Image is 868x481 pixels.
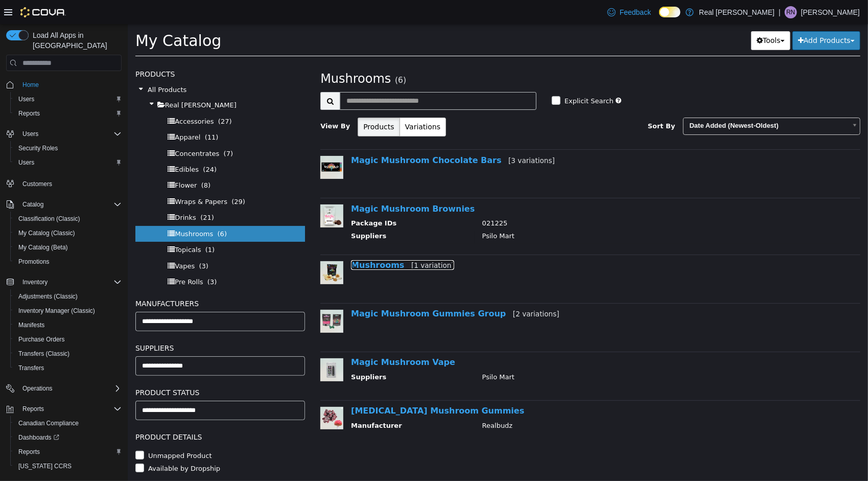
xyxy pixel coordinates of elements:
small: (6) [267,52,278,61]
span: Dashboards [18,433,59,442]
span: My Catalog [8,8,93,26]
button: Users [18,128,42,140]
h5: Products [8,44,177,56]
span: Users [14,156,122,169]
button: Reports [18,403,48,415]
span: My Catalog (Classic) [14,227,122,239]
span: Security Roles [18,144,58,152]
span: All Products [20,62,59,70]
a: Canadian Compliance [14,417,83,429]
button: Manifests [10,318,126,332]
span: (29) [104,174,118,181]
th: Suppliers [223,207,347,220]
span: Vapes [47,238,67,246]
span: Adjustments (Classic) [18,292,78,301]
span: (8) [74,157,83,165]
button: My Catalog (Beta) [10,240,126,255]
span: RN [786,6,795,18]
button: Operations [18,382,57,395]
span: Users [18,95,34,103]
button: Catalog [18,198,48,211]
button: Tools [623,7,663,26]
span: (7) [96,126,105,133]
a: Transfers [14,362,48,374]
small: [3 variations] [381,132,427,141]
span: Topicals [47,222,73,230]
span: Operations [18,382,122,395]
span: Reports [18,403,122,415]
button: Promotions [10,255,126,269]
img: 150 [193,237,216,260]
span: Transfers [18,364,44,372]
button: Security Roles [10,141,126,155]
span: Mushrooms [47,206,85,214]
span: Flower [47,157,69,165]
span: Customers [22,180,52,188]
button: Transfers [10,361,126,375]
a: Reports [14,107,44,120]
p: [PERSON_NAME] [801,6,860,18]
span: Apparel [47,109,73,117]
img: 150 [193,180,216,203]
button: Canadian Compliance [10,416,126,430]
span: (3) [80,254,89,262]
a: Magic Mushroom Gummies Group[2 variations] [223,285,432,294]
span: Users [18,128,122,140]
span: Users [14,93,122,105]
button: Inventory [18,276,52,288]
button: Adjustments (Classic) [10,289,126,304]
button: Inventory [2,275,126,289]
span: My Catalog (Beta) [18,243,68,251]
span: Pre Rolls [47,254,75,262]
button: Purchase Orders [10,332,126,347]
img: 150 [193,132,216,155]
span: Reports [18,448,40,456]
button: Add Products [665,7,733,26]
span: Accessories [47,94,86,101]
a: Dashboards [10,430,126,445]
h5: Manufacturers [8,273,177,286]
a: Customers [18,178,56,190]
span: Classification (Classic) [18,215,80,223]
th: Manufacturer [223,397,347,409]
span: (6) [90,206,99,214]
span: Inventory Manager (Classic) [14,305,122,317]
img: 150 [193,383,216,406]
img: 150 [193,286,216,309]
button: Reports [10,445,126,459]
a: Transfers (Classic) [14,348,74,360]
h5: Suppliers [8,318,177,330]
span: Adjustments (Classic) [14,290,122,303]
span: Catalog [22,200,43,209]
a: My Catalog (Beta) [14,241,72,254]
th: Suppliers [223,348,347,361]
span: (24) [75,142,89,149]
span: Transfers (Classic) [18,350,69,358]
input: Dark Mode [659,7,681,17]
span: (27) [90,94,104,101]
span: Reports [22,405,44,413]
a: Purchase Orders [14,333,69,346]
button: My Catalog (Classic) [10,226,126,240]
img: Cova [20,7,66,17]
a: Magic Mushroom Vape [223,333,327,343]
button: Classification (Classic) [10,212,126,226]
span: Promotions [14,256,122,268]
button: Reports [2,402,126,416]
p: Real [PERSON_NAME] [699,6,775,18]
a: Users [14,93,38,105]
p: | [779,6,781,18]
span: Manifests [18,321,44,329]
span: My Catalog (Classic) [18,229,75,237]
span: Load All Apps in [GEOGRAPHIC_DATA] [29,30,122,51]
img: 150 [193,334,216,357]
label: Available by Dropship [18,440,92,450]
button: Operations [2,381,126,396]
td: 021225 [347,194,717,207]
span: Reports [14,107,122,120]
button: Users [10,92,126,106]
span: Drinks [47,190,68,197]
span: Users [18,158,34,167]
span: Mushrooms [193,48,263,62]
span: Wraps & Papers [47,174,100,181]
